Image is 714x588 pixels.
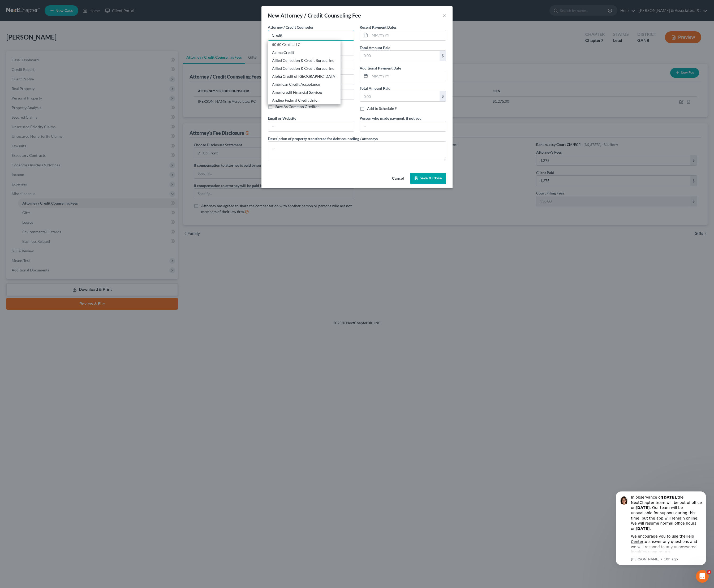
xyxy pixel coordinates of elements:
div: $ [440,51,446,61]
div: Americredit Financial Services [272,90,336,95]
div: Andigo Federal Credit Union [272,98,336,103]
iframe: Intercom notifications message [608,465,714,568]
span: New [268,12,279,19]
label: Person who made payment, if not you [360,115,421,121]
label: Total Amount Paid [360,45,390,50]
span: Save & Close [420,176,442,180]
input: -- [268,121,354,131]
input: 0.00 [360,51,440,61]
label: Additional Payment Date [360,65,401,71]
iframe: Intercom live chat [696,570,709,583]
div: Allied Collection & Credit Bureau, Inc [272,66,336,71]
label: Recent Payment Dates [360,24,397,30]
label: Email or Website [268,115,296,121]
label: Total Amount Paid [360,85,390,91]
div: $ [440,91,446,101]
label: Save As Common Creditor [275,104,319,109]
div: Alpha Credit of [GEOGRAPHIC_DATA] [272,74,336,79]
span: Attorney / Credit Counseling Fee [281,12,361,19]
button: × [442,12,446,19]
span: Attorney / Credit Counselor [268,25,314,29]
button: Save & Close [410,173,446,184]
span: 3 [707,570,711,574]
label: Add to Schedule F [367,106,397,111]
button: Cancel [388,173,408,184]
input: -- [360,121,446,131]
div: American Credit Acceptance [272,82,336,87]
input: MM/YYYY [370,30,446,40]
input: 0.00 [360,91,440,101]
label: Description of property transferred for debt counseling / attorneys [268,136,378,141]
div: 50 50 Credit, LLC [272,42,336,47]
input: MM/YYYY [370,71,446,81]
div: Acima Credit [272,50,336,55]
div: Allied Collection & Credit Bureau, Inc [272,58,336,63]
input: Search creditor by name... [268,30,354,41]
